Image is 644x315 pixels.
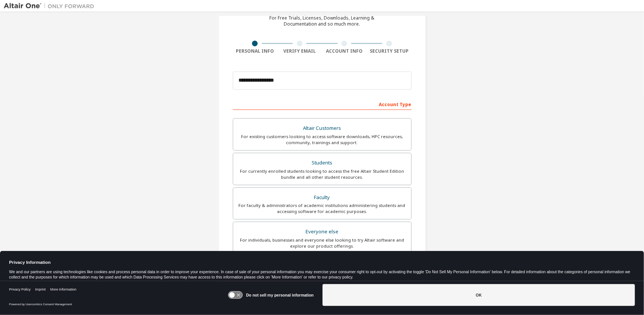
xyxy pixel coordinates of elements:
[277,48,322,54] div: Verify Email
[238,202,407,215] div: For faculty & administrators of academic institutions administering students and accessing softwa...
[270,15,375,27] div: For Free Trials, Licenses, Downloads, Learning & Documentation and so much more.
[238,227,407,237] div: Everyone else
[238,192,407,203] div: Faculty
[367,48,412,54] div: Security Setup
[322,48,367,54] div: Account Info
[233,98,412,110] div: Account Type
[4,2,98,10] img: Altair One
[238,237,407,249] div: For individuals, businesses and everyone else looking to try Altair software and explore our prod...
[233,48,278,54] div: Personal Info
[238,134,407,146] div: For existing customers looking to access software downloads, HPC resources, community, trainings ...
[238,158,407,168] div: Students
[238,168,407,180] div: For currently enrolled students looking to access the free Altair Student Edition bundle and all ...
[238,123,407,134] div: Altair Customers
